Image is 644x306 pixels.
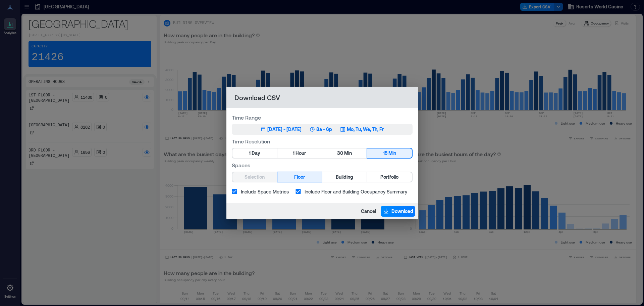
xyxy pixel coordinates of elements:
span: Min [344,149,352,158]
button: Building [322,172,367,182]
button: 30 Min [322,148,367,158]
span: Building [336,173,353,181]
div: [DATE] - [DATE] [267,126,302,133]
h2: Download CSV [226,87,418,108]
button: 1 Hour [277,148,322,158]
button: Cancel [359,206,378,217]
label: Time Resolution [232,137,413,145]
button: [DATE] - [DATE]8a - 6pMo, Tu, We, Th, Fr [232,124,413,135]
span: 15 [383,149,387,158]
span: 1 [293,149,294,158]
span: Floor [294,173,305,181]
span: Portfolio [380,173,398,181]
button: Download [381,206,415,217]
span: Min [388,149,396,158]
span: Cancel [361,208,376,215]
span: Hour [296,149,306,158]
button: Floor [277,172,322,182]
label: Time Range [232,114,413,121]
button: 15 Min [367,148,412,158]
span: Include Space Metrics [241,188,289,195]
span: 30 [337,149,343,158]
button: 1 Day [232,148,277,158]
span: 1 [249,149,251,158]
button: Portfolio [367,172,412,182]
span: Day [252,149,260,158]
span: Download [391,208,413,215]
label: Spaces [232,161,413,169]
p: Mo, Tu, We, Th, Fr [347,126,384,133]
span: Include Floor and Building Occupancy Summary [305,188,407,195]
p: 8a - 6p [316,126,332,133]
